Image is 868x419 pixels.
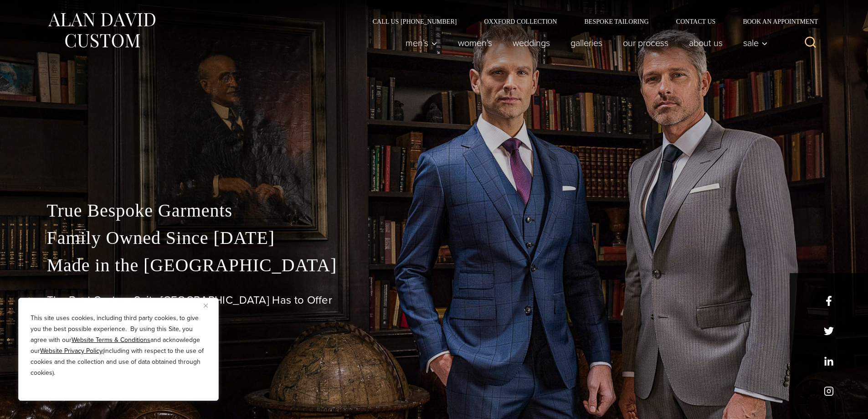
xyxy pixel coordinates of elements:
a: Website Privacy Policy [40,346,103,356]
img: Close [204,304,208,308]
a: About Us [678,34,733,52]
button: Close [204,300,215,311]
a: Oxxford Collection [470,18,570,25]
a: Call Us [PHONE_NUMBER] [359,18,471,25]
a: Women’s [447,34,502,52]
a: Website Terms & Conditions [72,335,150,345]
p: True Bespoke Garments Family Owned Since [DATE] Made in the [GEOGRAPHIC_DATA] [47,197,822,279]
nav: Primary Navigation [395,34,772,52]
h1: The Best Custom Suits [GEOGRAPHIC_DATA] Has to Offer [47,294,822,307]
a: Contact Us [663,18,729,25]
span: Sale [743,38,768,47]
span: Men’s [406,38,437,47]
a: Bespoke Tailoring [570,18,662,25]
p: This site uses cookies, including third party cookies, to give you the best possible experience. ... [31,313,206,378]
a: Our Process [612,34,678,52]
button: View Search Form [800,32,822,54]
a: weddings [502,34,560,52]
a: Book an Appointment [729,18,821,25]
a: Galleries [560,34,612,52]
nav: Secondary Navigation [359,18,822,25]
img: Alan David Custom [47,10,156,51]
